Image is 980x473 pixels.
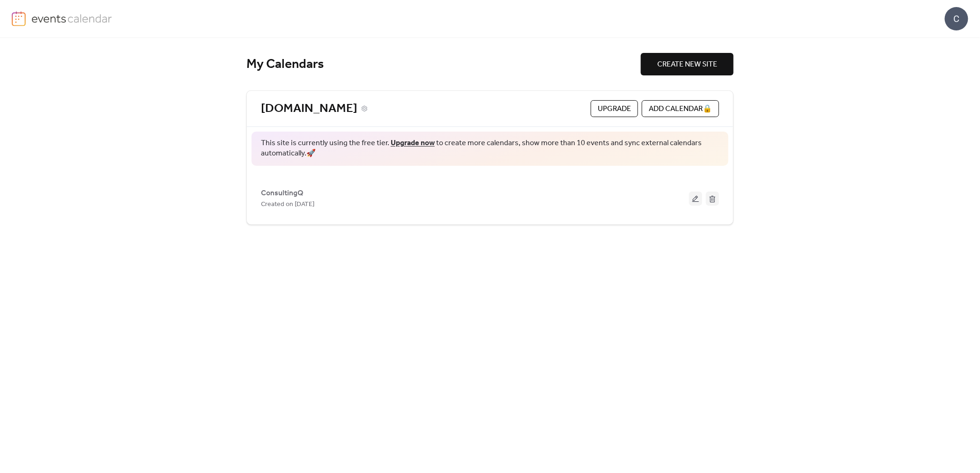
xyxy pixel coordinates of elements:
div: My Calendars [246,56,641,73]
span: Created on [DATE] [261,199,314,210]
a: ConsultingQ [261,191,304,196]
button: CREATE NEW SITE [641,53,734,75]
a: [DOMAIN_NAME] [261,101,357,117]
a: Upgrade now [391,136,435,150]
img: logo [12,11,26,26]
span: CREATE NEW SITE [657,59,717,70]
span: This site is currently using the free tier. to create more calendars, show more than 10 events an... [261,138,719,159]
span: ConsultingQ [261,188,304,199]
img: logo-type [31,11,112,25]
button: Upgrade [591,100,638,117]
div: C [945,7,968,30]
span: Upgrade [598,103,631,115]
